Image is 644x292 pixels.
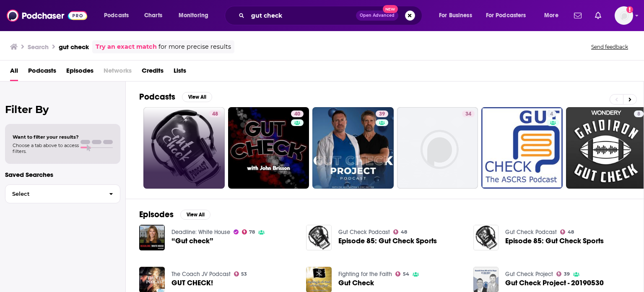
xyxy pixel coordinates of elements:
span: Networks [104,64,132,81]
input: Search podcasts, credits, & more... [248,9,356,22]
a: Try an exact match [96,42,157,52]
a: 34 [462,110,475,117]
a: “Gut check” [171,237,213,245]
h3: Search [28,43,49,51]
div: Search podcasts, credits, & more... [233,6,430,25]
span: Charts [144,10,162,21]
a: Deadline: White House [171,229,230,236]
a: EpisodesView All [139,209,210,220]
button: open menu [173,9,219,22]
a: 8 [634,110,644,117]
a: 48 [209,110,221,117]
span: Logged in as NickG [615,6,633,25]
a: Podcasts [28,64,56,81]
span: 4 [550,110,553,118]
span: 78 [249,230,255,234]
span: 34 [465,110,471,118]
span: More [544,10,558,21]
a: Gut Check Project - 20190530 [505,279,604,287]
h3: gut check [59,43,89,51]
span: 54 [403,272,409,276]
a: Episode 85: Gut Check Sports [505,237,604,245]
a: 4 [481,107,563,189]
a: Episodes [66,64,93,81]
a: Lists [174,64,186,81]
h2: Podcasts [139,92,175,102]
button: open menu [480,9,538,22]
h2: Filter By [5,103,120,116]
a: The Coach JV Podcast [171,271,231,278]
a: Gut Check [338,279,374,287]
a: 54 [395,271,409,276]
span: For Business [439,10,472,21]
span: For Podcasters [486,10,526,21]
span: Podcasts [104,10,129,21]
a: PodcastsView All [139,92,212,102]
button: Open AdvancedNew [356,11,398,21]
a: 39 [556,271,570,276]
a: 53 [234,271,247,276]
span: 53 [241,272,247,276]
a: Episode 85: Gut Check Sports [338,237,437,245]
a: 40 [228,107,309,189]
a: 39 [376,110,388,117]
a: 48 [393,229,407,234]
img: Podchaser - Follow, Share and Rate Podcasts [7,8,87,24]
button: open menu [433,9,483,22]
span: New [383,5,398,13]
span: 8 [637,110,640,118]
button: open menu [98,9,140,22]
a: 48 [143,107,225,189]
img: User Profile [615,6,633,25]
p: Saved Searches [5,171,120,179]
a: 40 [291,110,304,117]
a: 78 [242,229,255,234]
a: 34 [397,107,478,189]
button: open menu [538,9,569,22]
h2: Episodes [139,209,174,220]
button: View All [180,210,210,220]
button: Select [5,184,120,203]
a: 39 [312,107,394,189]
button: Show profile menu [615,6,633,25]
a: Gut Check Podcast [338,229,390,236]
button: Send feedback [589,43,631,50]
span: Open Advanced [360,13,395,18]
a: 4 [547,110,556,117]
span: 48 [401,230,407,234]
img: “Gut check” [139,225,165,250]
svg: Add a profile image [626,6,633,13]
span: 48 [212,110,218,118]
span: 39 [564,272,570,276]
a: All [10,64,18,81]
a: GUT CHECK! [171,279,213,287]
span: 48 [568,230,574,234]
span: Want to filter your results? [13,134,79,140]
a: Credits [142,64,164,81]
img: Episode 85: Gut Check Sports [473,225,499,250]
span: Select [5,191,102,197]
a: Gut Check Project [505,271,553,278]
a: Show notifications dropdown [592,8,605,23]
a: 48 [560,229,574,234]
span: Choose a tab above to access filters. [13,142,79,154]
span: for more precise results [158,42,231,52]
a: Fighting for the Faith [338,271,392,278]
a: Show notifications dropdown [571,8,585,23]
span: 40 [294,110,300,118]
a: Charts [139,9,167,22]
